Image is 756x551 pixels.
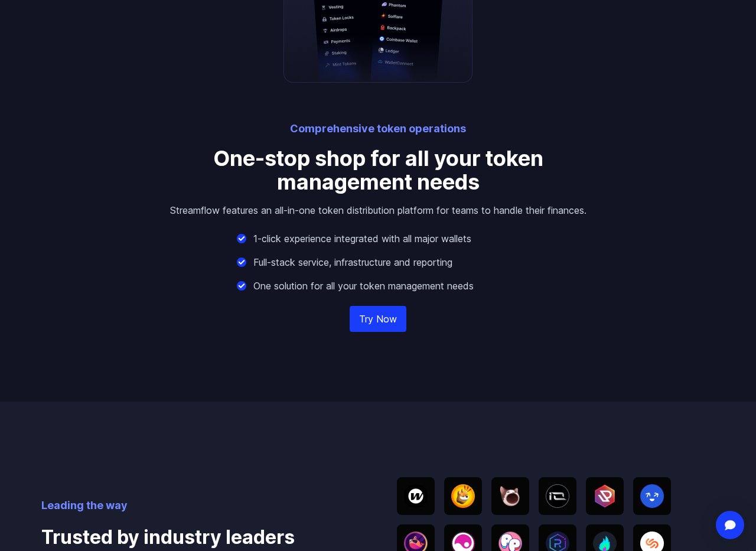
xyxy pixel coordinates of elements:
[716,511,744,539] div: Open Intercom Messenger
[498,484,522,508] img: Popcat
[253,279,474,293] p: One solution for all your token management needs
[253,255,452,269] p: Full-stack service, infrastructure and reporting
[593,484,617,508] img: UpRock
[163,203,593,217] p: Streamflow features an all-in-one token distribution platform for teams to handle their finances.
[640,484,664,508] img: SEND
[41,497,359,514] p: Leading the way
[253,232,471,246] p: 1-click experience integrated with all major wallets
[163,146,593,194] p: One-stop shop for all your token management needs
[163,120,593,137] p: Comprehensive token operations
[546,484,569,508] img: IOnet
[350,306,406,332] a: Try Now
[451,484,475,508] img: BONK
[404,484,428,508] img: Wornhole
